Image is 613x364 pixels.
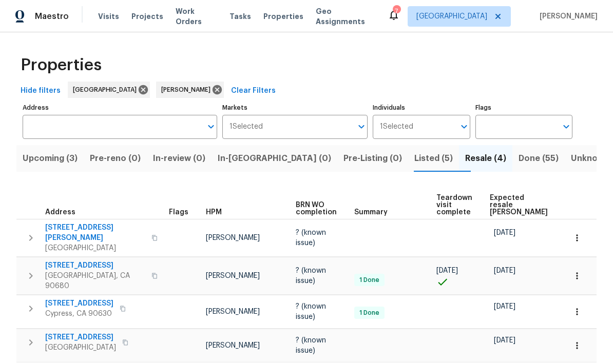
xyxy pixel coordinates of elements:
[296,201,337,216] span: BRN WO completion
[204,119,218,134] button: Open
[161,85,215,95] span: [PERSON_NAME]
[296,303,326,320] span: ? (known issue)
[45,243,145,253] span: [GEOGRAPHIC_DATA]
[45,209,75,216] span: Address
[436,194,472,216] span: Teardown visit complete
[316,6,375,27] span: Geo Assignments
[373,105,470,111] label: Individuals
[21,60,102,70] span: Properties
[98,11,119,22] span: Visits
[263,11,303,22] span: Properties
[218,151,331,166] span: In-[GEOGRAPHIC_DATA] (0)
[153,151,205,166] span: In-review (0)
[90,151,141,166] span: Pre-reno (0)
[355,276,384,285] span: 1 Done
[494,229,515,236] span: [DATE]
[227,82,280,100] button: Clear Filters
[519,151,559,166] span: Done (55)
[380,123,413,131] span: 1 Selected
[169,209,188,216] span: Flags
[206,209,222,216] span: HPM
[490,194,548,216] span: Expected resale [PERSON_NAME]
[229,13,251,20] span: Tasks
[206,234,260,241] span: [PERSON_NAME]
[354,209,388,216] span: Summary
[296,337,326,354] span: ? (known issue)
[494,267,515,274] span: [DATE]
[465,151,506,166] span: Resale (4)
[73,85,141,95] span: [GEOGRAPHIC_DATA]
[45,223,145,243] span: [STREET_ADDRESS][PERSON_NAME]
[475,105,572,111] label: Flags
[45,342,116,353] span: [GEOGRAPHIC_DATA]
[206,272,260,279] span: [PERSON_NAME]
[16,82,65,100] button: Hide filters
[559,119,573,134] button: Open
[206,308,260,315] span: [PERSON_NAME]
[45,271,145,291] span: [GEOGRAPHIC_DATA], CA 90680
[229,123,263,131] span: 1 Selected
[68,82,150,98] div: [GEOGRAPHIC_DATA]
[296,267,326,285] span: ? (known issue)
[231,85,276,97] span: Clear Filters
[416,11,487,22] span: [GEOGRAPHIC_DATA]
[296,229,326,247] span: ? (known issue)
[355,309,384,317] span: 1 Done
[23,105,217,111] label: Address
[457,119,471,134] button: Open
[45,260,145,271] span: [STREET_ADDRESS]
[156,82,224,98] div: [PERSON_NAME]
[23,151,78,166] span: Upcoming (3)
[21,85,61,97] span: Hide filters
[494,337,515,344] span: [DATE]
[222,105,368,111] label: Markets
[131,11,163,22] span: Projects
[393,6,400,16] div: 7
[436,267,458,274] span: [DATE]
[35,11,69,22] span: Maestro
[535,11,598,22] span: [PERSON_NAME]
[176,6,217,27] span: Work Orders
[494,303,515,310] span: [DATE]
[45,309,113,319] span: Cypress, CA 90630
[206,342,260,349] span: [PERSON_NAME]
[45,298,113,309] span: [STREET_ADDRESS]
[414,151,453,166] span: Listed (5)
[343,151,402,166] span: Pre-Listing (0)
[354,119,369,134] button: Open
[45,332,116,342] span: [STREET_ADDRESS]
